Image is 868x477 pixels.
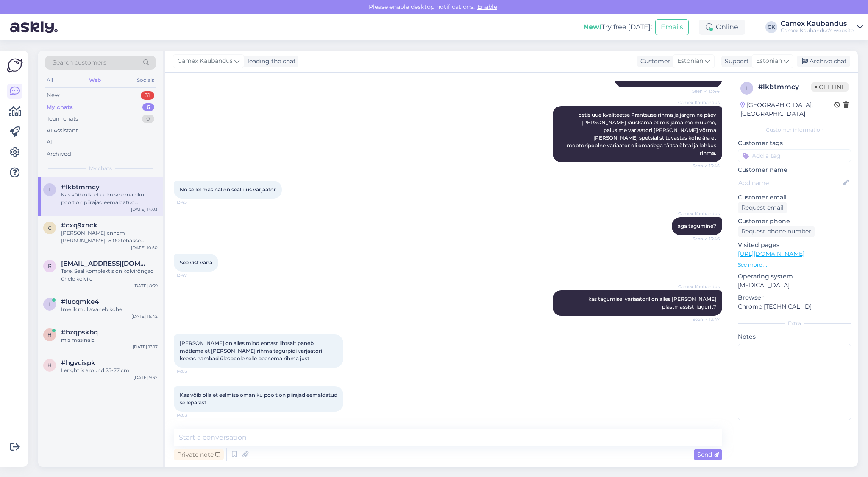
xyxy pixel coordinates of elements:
p: Chrome [TECHNICAL_ID] [738,302,851,311]
span: Seen ✓ 13:46 [688,236,720,242]
div: Archive chat [797,56,850,67]
span: 14:03 [176,412,208,418]
span: #lucqmke4 [61,298,99,306]
span: Estonian [756,56,782,66]
div: 31 [141,91,154,100]
div: All [45,75,55,86]
span: kas tagumisel variaatoril on alles [PERSON_NAME] plastmassist liugurit? [588,296,718,310]
a: [URL][DOMAIN_NAME] [738,250,804,258]
span: Kas vöib olla et eelmise omaniku poolt on piirajad eemaldatud sellepärast [180,392,339,406]
div: [DATE] 14:03 [131,206,158,213]
span: c [48,224,52,231]
div: All [47,138,54,146]
p: Operating system [738,272,851,281]
span: Camex Kaubandus [678,283,720,290]
span: Camex Kaubandus [178,56,233,66]
div: New [47,91,59,100]
p: Customer name [738,166,851,174]
p: See more ... [738,261,851,269]
span: Send [697,451,719,458]
div: Socials [135,75,156,86]
div: Kas vöib olla et eelmise omaniku poolt on piirajad eemaldatud sellepärast [61,191,158,206]
div: [DATE] 15:42 [131,313,158,320]
div: Team chats [47,115,78,123]
div: [DATE] 9:32 [134,374,158,381]
div: Support [721,57,749,66]
div: Camex Kaubandus's website [781,27,854,34]
span: 13:47 [176,272,208,278]
p: Visited pages [738,241,851,250]
div: [DATE] 8:59 [134,283,158,289]
span: ostis uue kvaliteetse Prantsuse rihma ja järgmine päev [PERSON_NAME] räuskama et mis jama me müüm... [567,112,718,156]
div: mis masinale [61,336,158,344]
p: Customer email [738,193,851,202]
span: #cxq9xnck [61,222,97,229]
b: New! [583,23,601,31]
span: #hzqpskbq [61,328,98,336]
span: [PERSON_NAME] on alles mind ennast lihtsalt paneb mötlema et [PERSON_NAME] rihma tagurpidi varjaa... [180,340,325,362]
div: Try free [DATE]: [583,22,652,32]
span: h [47,362,52,368]
span: aga tagumine? [678,223,716,229]
p: Browser [738,293,851,302]
p: [MEDICAL_DATA] [738,281,851,290]
div: Request email [738,202,787,213]
p: Notes [738,332,851,341]
span: My chats [89,165,112,172]
button: Emails [655,19,689,35]
span: See vist vana [180,259,212,266]
span: Seen ✓ 13:47 [688,316,720,323]
div: [DATE] 13:17 [133,344,158,350]
div: AI Assistant [47,126,78,135]
div: 0 [142,115,154,123]
div: Online [699,20,745,35]
span: #lkbtmmcy [61,183,100,191]
span: Estonian [677,56,703,66]
div: # lkbtmmcy [758,82,811,92]
div: Tere! Seal komplektis on kolvirõngad ühele kolvile [61,267,158,283]
div: Web [87,75,103,86]
span: h [47,331,52,338]
span: Offline [811,82,849,92]
div: Lenght is around 75-77 cm [61,367,158,374]
div: 6 [142,103,154,112]
div: Imelik mul avaneb kohe [61,306,158,313]
span: Seen ✓ 13:44 [688,88,720,94]
span: Seen ✓ 13:45 [688,163,720,169]
p: Customer phone [738,217,851,226]
div: Private note [174,449,224,460]
div: Archived [47,150,71,158]
span: No sellel masinal on seal uus varjaator [180,186,276,193]
div: Customer information [738,126,851,134]
span: Search customers [53,58,106,67]
span: r [48,263,52,269]
div: [DATE] 10:50 [131,244,158,251]
div: My chats [47,103,73,112]
div: leading the chat [244,57,296,66]
span: l [48,301,51,307]
span: #hgvcispk [61,359,95,367]
div: [GEOGRAPHIC_DATA], [GEOGRAPHIC_DATA] [740,101,834,118]
span: ryytlipoig22@gmail.com [61,260,149,267]
span: l [746,85,748,91]
span: 14:03 [176,368,208,374]
div: [PERSON_NAME] ennem [PERSON_NAME] 15.00 tehakse tellimus ja tasutakse ,siis [PERSON_NAME] [PERSON... [61,229,158,244]
span: Enable [475,3,500,11]
span: l [48,186,51,193]
span: 13:45 [176,199,208,205]
input: Add a tag [738,149,851,162]
span: Camex Kaubandus [678,99,720,106]
p: Customer tags [738,139,851,148]
span: Camex Kaubandus [678,210,720,217]
div: Request phone number [738,226,815,237]
div: Camex Kaubandus [781,20,854,27]
a: Camex KaubandusCamex Kaubandus's website [781,20,863,34]
div: Extra [738,320,851,327]
div: CK [765,21,777,33]
img: Askly Logo [7,57,23,73]
div: Customer [637,57,670,66]
input: Add name [738,178,841,188]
